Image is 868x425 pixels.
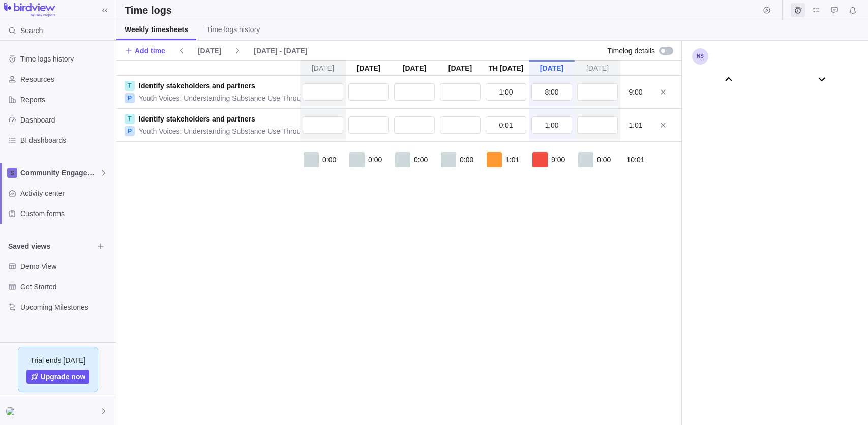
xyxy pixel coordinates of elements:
div: [DATE] [575,60,620,76]
span: Notifications [846,3,860,17]
span: Time logs [791,3,805,17]
span: Time logs history [20,54,112,64]
span: Demo View [20,261,112,271]
span: Community Engagement [20,168,100,178]
span: Timelog details [607,46,655,56]
span: 0:00 [368,155,382,165]
span: Custom forms [20,208,112,219]
span: Add time [135,46,165,56]
a: Time logs [791,8,805,16]
span: Activity center [20,188,112,198]
span: Upcoming Milestones [20,302,112,312]
a: Time logs history [198,20,268,40]
span: Resources [20,74,112,84]
span: Browse views [94,239,108,253]
span: BI dashboards [20,135,112,145]
span: Saved views [8,241,94,251]
span: Time logs history [206,24,260,35]
span: Reports [20,95,112,105]
span: 10:01 [626,155,644,165]
div: [DATE] [392,60,437,76]
span: 0:00 [460,155,473,165]
span: Dashboard [20,115,112,125]
a: Youth Voices: Understanding Substance Use Through Student Surveys (1) [139,93,374,103]
div: T [125,81,135,91]
div: P [125,93,135,103]
div: 9:00 [620,87,651,97]
div: [DATE] [346,60,392,76]
span: Trial ends [DATE] [31,355,86,366]
span: Search [20,25,43,36]
span: 0:00 [414,155,428,165]
div: T [125,114,135,124]
div: Nina Salazar [6,405,18,417]
a: Weekly timesheets [116,20,196,40]
img: Show [6,407,18,415]
span: [DATE] [194,44,225,58]
img: logo [4,3,55,17]
a: Identify stakeholders and partners [139,114,255,124]
span: 9:00 [551,155,565,165]
a: Approval requests [827,8,842,16]
span: 0:00 [597,155,611,165]
div: Th [DATE] [483,60,529,76]
a: Notifications [846,8,860,16]
span: Get Started [20,282,112,292]
a: My assignments [809,8,823,16]
span: Add time [125,44,165,58]
span: Upgrade now [41,372,86,382]
span: My assignments [809,3,823,17]
div: 1:01 [620,120,651,130]
span: Weekly timesheets [125,24,188,35]
span: Start timer [760,3,774,17]
a: Identify stakeholders and partners [139,81,255,91]
div: [DATE] [529,60,575,76]
a: Upgrade now [26,370,90,384]
span: 0:00 [322,155,336,165]
div: P [125,126,135,136]
h2: Time logs [125,3,172,17]
div: [DATE] [437,60,483,76]
span: 1:01 [505,155,519,165]
span: [DATE] [198,46,221,56]
span: Approval requests [827,3,842,17]
a: Youth Voices: Understanding Substance Use Through Student Surveys (1) [139,126,374,136]
div: [DATE] [300,60,346,76]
